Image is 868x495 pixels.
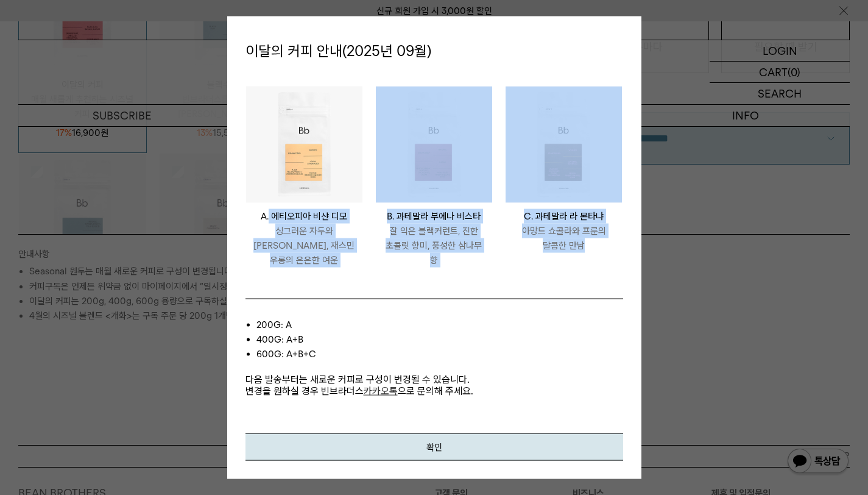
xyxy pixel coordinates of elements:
p: 잘 익은 블랙커런트, 진한 초콜릿 향미, 풍성한 삼나무 향 [376,223,492,267]
img: #285 [246,86,362,202]
p: 이달의 커피 안내(2025년 09월) [245,35,623,68]
li: 600g: A+B+C [256,346,623,361]
li: 400g: A+B [256,332,623,346]
img: #285 [376,86,492,202]
a: 카카오톡 [364,385,398,396]
p: 아망드 쇼콜라와 프룬의 달콤한 만남 [506,223,622,252]
img: #285 [506,86,622,202]
p: A. 에티오피아 비샨 디모 [246,208,362,223]
p: C. 과테말라 라 몬타냐 [506,208,622,223]
li: 200g: A [256,317,623,332]
p: 싱그러운 자두와 [PERSON_NAME], 재스민 우롱의 은은한 여운 [246,223,362,267]
p: B. 과테말라 부에나 비스타 [376,208,492,223]
p: 다음 발송부터는 새로운 커피로 구성이 변경될 수 있습니다. 변경을 원하실 경우 빈브라더스 으로 문의해 주세요. [245,361,623,396]
button: 확인 [245,433,623,460]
